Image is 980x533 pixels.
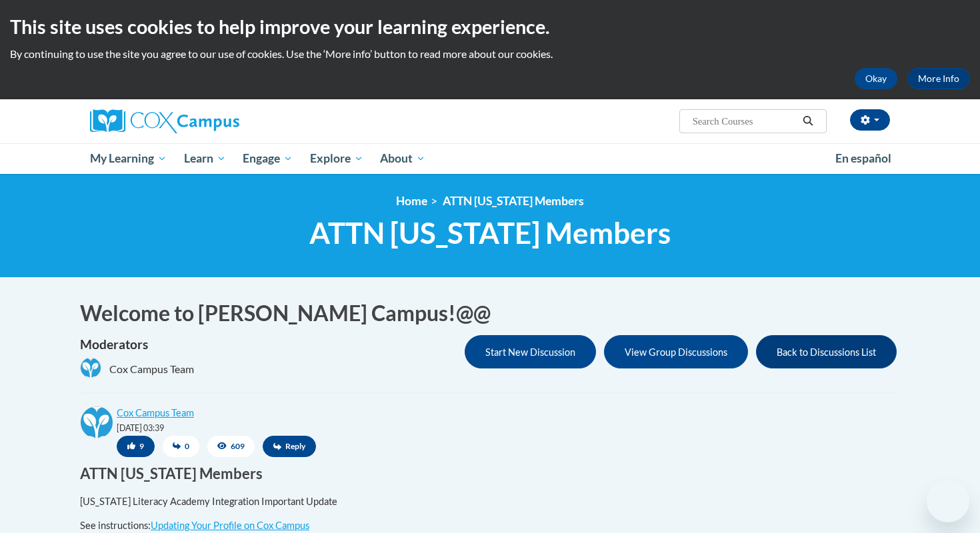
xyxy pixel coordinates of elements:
h4: Moderators [80,335,194,354]
a: Engage [234,143,301,174]
span: ATTN [US_STATE] Members [309,215,671,251]
button: Okay [855,68,897,89]
span: 0 [163,436,199,457]
a: En español [827,145,900,173]
span: 609 [207,436,255,457]
a: Learn [175,143,235,174]
span: About [380,151,425,167]
span: Engage [243,151,293,167]
p: See instructions: [80,518,890,533]
button: Back to Discussions List [756,335,897,368]
a: Cox Campus Team [117,407,194,418]
h1: Welcome to [PERSON_NAME] Campus!@@ [80,298,900,328]
a: Home [396,194,427,208]
h2: This site uses cookies to help improve your learning experience. [10,13,970,40]
iframe: Button to launch messaging window [927,480,969,522]
img: Cox Campus Team [80,406,113,439]
span: Learn [184,151,226,167]
img: Cox Campus Team [80,357,101,378]
span: Cox Campus Team [109,362,194,376]
button: Start New Discussion [465,335,596,368]
button: View Group Discussions [604,335,748,368]
a: My Learning [81,143,175,174]
p: By continuing to use the site you agree to our use of cookies. Use the ‘More info’ button to read... [10,47,970,61]
button: 9 [117,436,155,457]
span: Reply [263,436,316,457]
span: En español [835,151,891,165]
a: Updating Your Profile on Cox Campus [151,520,309,531]
button: Account Settings [850,109,890,131]
a: Explore [301,143,372,174]
span: Explore [310,151,363,167]
h3: ATTN [US_STATE] Members [80,464,890,484]
a: More Info [907,68,970,89]
small: [DATE] 03:39 [117,423,164,433]
img: Cox Campus [90,109,239,133]
p: [US_STATE] Literacy Academy Integration Important Update [80,494,890,509]
span: My Learning [90,151,167,167]
input: Search Courses [691,113,798,129]
a: About [372,143,435,174]
button: Search [798,113,818,129]
div: Main menu [70,143,910,174]
span: ATTN [US_STATE] Members [443,194,584,208]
